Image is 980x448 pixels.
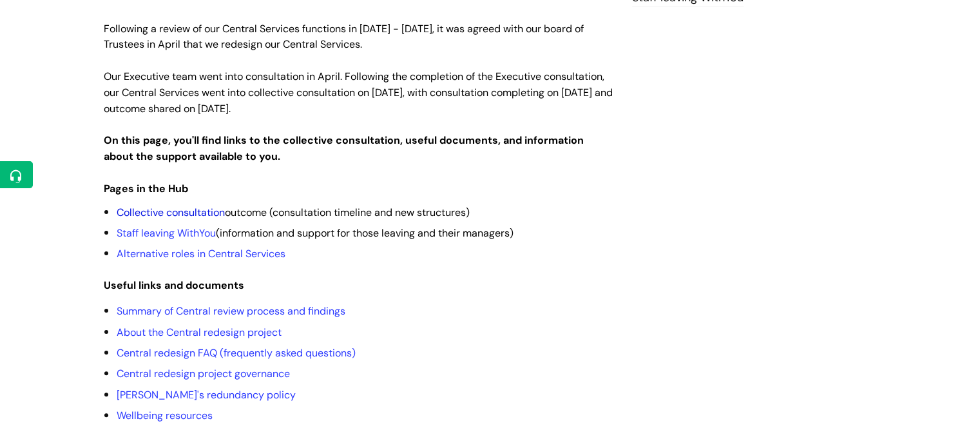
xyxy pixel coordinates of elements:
strong: Pages in the Hub [104,182,188,195]
strong: Useful links and documents [104,278,244,292]
a: Collective consultation [117,206,225,219]
span: Our Executive team went into consultation in April. Following the completion of the Executive con... [104,70,613,115]
span: (information and support for those leaving and their managers) [117,226,514,240]
a: Central redesign project governance [117,367,290,380]
a: [PERSON_NAME]'s redundancy policy [117,388,296,402]
a: Staff leaving WithYou [117,226,216,240]
span: Following a review of our Central Services functions in [DATE] - [DATE], it was agreed with our b... [104,22,584,52]
span: outcome (consultation timeline and new structures) [117,206,470,219]
a: Central redesign FAQ (frequently asked questions) [117,346,356,360]
strong: On this page, you'll find links to the collective consultation, useful documents, and information... [104,133,584,163]
a: Summary of Central review process and findings [117,304,345,318]
a: Alternative roles in Central Services [117,247,285,260]
a: About the Central redesign project [117,326,282,339]
a: Wellbeing resources [117,409,213,422]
